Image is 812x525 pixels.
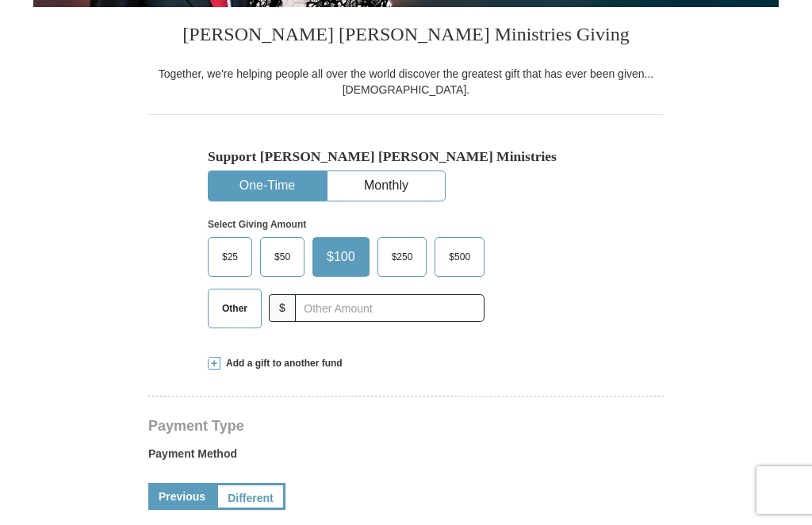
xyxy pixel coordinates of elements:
button: One-Time [209,171,326,201]
strong: Select Giving Amount [208,219,306,230]
a: Different [216,483,285,510]
h3: [PERSON_NAME] [PERSON_NAME] Ministries Giving [148,7,664,66]
div: Together, we're helping people all over the world discover the greatest gift that has ever been g... [148,66,664,98]
a: Previous [148,483,216,510]
span: $25 [214,245,246,269]
span: $50 [266,245,298,269]
span: Add a gift to another fund [220,357,343,370]
label: Payment Method [148,446,664,469]
input: Other Amount [295,294,485,322]
span: $500 [441,245,478,269]
h4: Payment Type [148,420,664,432]
span: $ [269,294,296,322]
span: $100 [319,245,363,269]
span: $250 [384,245,421,269]
h5: Support [PERSON_NAME] [PERSON_NAME] Ministries [208,148,604,165]
button: Monthly [327,171,445,201]
span: Other [214,297,255,320]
